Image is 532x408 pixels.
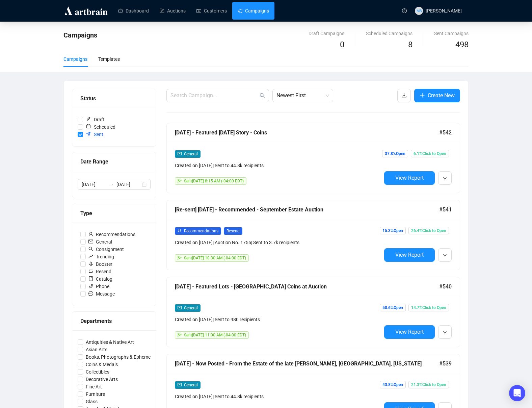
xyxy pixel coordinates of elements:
a: Customers [196,2,227,20]
div: Draft Campaigns [309,30,344,37]
input: Start date [82,181,106,188]
div: Date Range [80,157,148,166]
span: swap-right [108,182,114,187]
span: phone [88,284,93,288]
button: View Report [384,171,435,185]
span: send [178,333,182,337]
div: Departments [80,317,148,325]
div: [DATE] - Featured Lots - [GEOGRAPHIC_DATA] Coins at Auction [175,282,439,291]
input: Search Campaign... [170,92,258,100]
span: MB [416,8,422,14]
div: Created on [DATE] | Sent to 44.8k recipients [175,162,381,169]
span: Consignment [86,246,127,253]
span: mail [88,239,93,244]
span: Decorative Arts [83,376,121,383]
div: Scheduled Campaigns [366,30,413,37]
span: Fine Art [83,383,105,390]
span: Glass [83,398,100,405]
span: 14.7% Click to Open [408,304,449,311]
button: Create New [414,89,460,102]
span: Collectibles [83,368,112,376]
a: Auctions [160,2,186,20]
span: General [184,152,198,156]
span: 0 [340,40,344,49]
span: General [184,306,198,310]
a: Dashboard [118,2,149,20]
span: plus [420,93,425,98]
span: #539 [439,359,452,368]
div: Status [80,94,148,103]
div: [Re-sent] [DATE] - Recommended - September Estate Auction [175,205,439,214]
span: question-circle [402,8,407,13]
div: Campaigns [63,55,87,63]
div: [DATE] - Now Posted - From the Estate of the late [PERSON_NAME], [GEOGRAPHIC_DATA], [US_STATE] [175,359,439,368]
span: Catalog [86,275,115,283]
span: 8 [408,40,413,49]
span: send [178,179,182,183]
span: down [443,253,447,257]
span: Campaigns [63,31,97,39]
div: Templates [98,55,120,63]
span: #542 [439,128,452,137]
div: Open Intercom Messenger [509,385,525,401]
span: 498 [455,40,469,49]
span: Trending [86,253,117,260]
span: to [108,182,114,187]
span: Recommendations [86,231,138,238]
a: [Re-sent] [DATE] - Recommended - September Estate Auction#541userRecommendationsResendCreated on ... [166,200,460,270]
span: message [88,291,93,296]
div: Created on [DATE] | Auction No. 1755 | Sent to 3.7k recipients [175,239,381,246]
span: download [401,93,407,98]
input: End date [116,181,140,188]
span: 6.1% Click to Open [411,150,449,157]
div: [DATE] - Featured [DATE] Story - Coins [175,128,439,137]
span: Newest First [276,89,329,102]
span: #540 [439,282,452,291]
span: search [260,93,265,98]
img: logo [63,5,109,16]
span: Sent [DATE] 10:30 AM (-04:00 EDT) [184,256,246,260]
span: Coins & Medals [83,361,121,368]
span: [PERSON_NAME] [426,8,462,14]
span: mail [178,383,182,387]
span: General [86,238,115,246]
span: search [88,247,93,251]
a: Campaigns [238,2,269,20]
span: down [443,330,447,334]
span: retweet [88,269,93,274]
span: 37.8% Open [382,150,408,157]
span: send [178,256,182,260]
span: 15.3% Open [380,227,406,234]
span: Sent [83,131,106,138]
span: down [443,176,447,180]
span: Create New [428,91,455,100]
span: Furniture [83,390,108,398]
span: mail [178,306,182,310]
span: rocket [88,261,93,266]
button: View Report [384,248,435,262]
span: rise [88,254,93,259]
a: [DATE] - Featured Lots - [GEOGRAPHIC_DATA] Coins at Auction#540mailGeneralCreated on [DATE]| Sent... [166,277,460,347]
span: Message [86,290,117,298]
span: Asian Arts [83,346,110,353]
div: Created on [DATE] | Sent to 44.8k recipients [175,393,381,400]
button: View Report [384,325,435,339]
span: Booster [86,260,115,268]
div: Created on [DATE] | Sent to 980 recipients [175,316,381,323]
span: View Report [395,252,424,258]
span: Resend [86,268,114,275]
span: 50.6% Open [380,304,406,311]
span: 21.3% Click to Open [408,381,449,388]
span: 43.8% Open [380,381,406,388]
span: book [88,276,93,281]
span: General [184,383,198,387]
span: Resend [224,227,242,235]
span: Draft [83,116,107,123]
span: Books, Photographs & Ephemera [83,353,158,361]
span: 26.4% Click to Open [408,227,449,234]
span: View Report [395,175,424,181]
span: View Report [395,329,424,335]
span: Phone [86,283,112,290]
div: Sent Campaigns [434,30,469,37]
span: Scheduled [83,123,118,131]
